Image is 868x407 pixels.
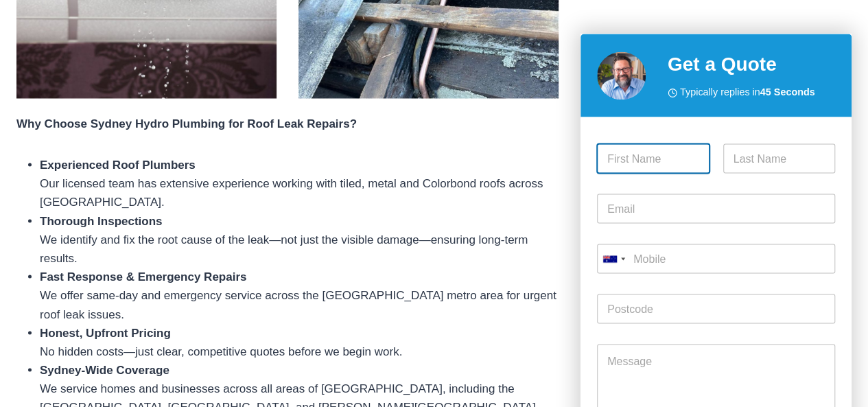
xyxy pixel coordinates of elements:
input: Email [597,194,835,224]
li: We identify and fix the root cause of the leak—not just the visible damage—ensuring long-term res... [40,211,559,268]
button: Selected country [597,244,630,274]
span: Typically replies in [680,85,815,101]
strong: Thorough Inspections [40,214,163,227]
input: Postcode [597,294,835,324]
li: Our licensed team has extensive experience working with tiled, metal and Colorbond roofs across [... [40,155,559,211]
input: First Name [597,144,709,174]
strong: Honest, Upfront Pricing [40,326,171,339]
strong: Experienced Roof Plumbers [40,158,196,171]
strong: 45 Seconds [760,87,815,98]
h2: Get a Quote [668,51,835,80]
strong: Fast Response & Emergency Repairs [40,270,246,283]
strong: Why Choose Sydney Hydro Plumbing for Roof Leak Repairs? [16,117,357,130]
li: We offer same-day and emergency service across the [GEOGRAPHIC_DATA] metro area for urgent roof l... [40,267,559,323]
input: Last Name [723,144,836,174]
li: No hidden costs—just clear, competitive quotes before we begin work. [40,323,559,360]
input: Mobile [597,244,835,274]
strong: Sydney-Wide Coverage [40,363,169,376]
